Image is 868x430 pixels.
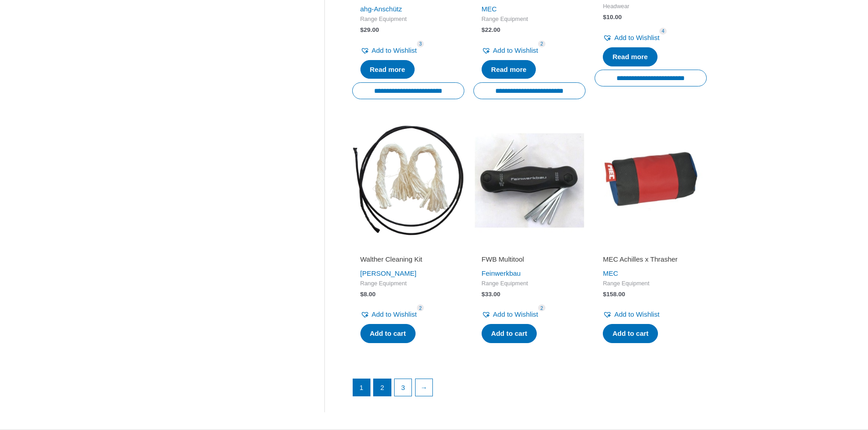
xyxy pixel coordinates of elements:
[360,308,417,321] a: Add to Wishlist
[482,15,577,23] span: Range Equipment
[417,304,424,311] span: 2
[360,280,456,288] span: Range Equipment
[482,269,521,277] a: Feinwerkbau
[374,379,391,396] a: Page 2
[360,15,456,23] span: Range Equipment
[360,60,415,79] a: Read more about “The Cartridge Rack Kit”
[416,379,433,396] a: →
[482,280,577,288] span: Range Equipment
[352,124,464,236] img: Walther Cleaning Kit
[538,40,545,47] span: 2
[473,124,586,236] img: FWB Multitool
[614,310,659,318] span: Add to Wishlist
[493,46,538,54] span: Add to Wishlist
[493,310,538,318] span: Add to Wishlist
[372,310,417,318] span: Add to Wishlist
[659,28,667,35] span: 4
[603,280,699,288] span: Range Equipment
[603,269,618,277] a: MEC
[360,242,456,253] iframe: Customer reviews powered by Trustpilot
[372,46,417,54] span: Add to Wishlist
[360,291,376,298] bdi: 8.00
[482,5,497,13] a: MEC
[603,291,606,298] span: $
[603,3,699,10] span: Headwear
[482,242,577,253] iframe: Customer reviews powered by Trustpilot
[603,14,606,20] span: $
[482,26,485,33] span: $
[603,255,699,267] a: MEC Achilles x Thrasher
[603,242,699,253] iframe: Customer reviews powered by Trustpilot
[360,5,402,13] a: ahg-Anschütz
[353,379,370,396] span: Page 1
[482,291,485,298] span: $
[482,60,536,79] a: Read more about “MEC U-pod”
[360,291,364,298] span: $
[603,47,657,66] a: Read more about “Decibullz Zipper Carrying Case”
[395,379,412,396] a: Page 3
[603,255,699,264] h2: MEC Achilles x Thrasher
[603,31,659,44] a: Add to Wishlist
[538,304,545,311] span: 2
[482,324,537,343] a: Add to cart: “FWB Multitool”
[360,26,364,33] span: $
[482,26,500,33] bdi: 22.00
[352,379,707,401] nav: Product Pagination
[603,291,625,298] bdi: 158.00
[482,291,500,298] bdi: 33.00
[360,26,379,33] bdi: 29.00
[360,269,416,277] a: [PERSON_NAME]
[614,34,659,41] span: Add to Wishlist
[417,40,424,47] span: 3
[603,324,658,343] a: Add to cart: “MEC Achilles x Thrasher”
[482,255,577,264] h2: FWB Multitool
[482,44,538,57] a: Add to Wishlist
[360,255,456,264] h2: Walther Cleaning Kit
[360,44,417,57] a: Add to Wishlist
[482,308,538,321] a: Add to Wishlist
[603,308,659,321] a: Add to Wishlist
[482,255,577,267] a: FWB Multitool
[360,324,416,343] a: Add to cart: “Walther Cleaning Kit”
[360,255,456,267] a: Walther Cleaning Kit
[595,124,707,236] img: MEC Achilles x Thrasher
[603,14,621,20] bdi: 10.00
